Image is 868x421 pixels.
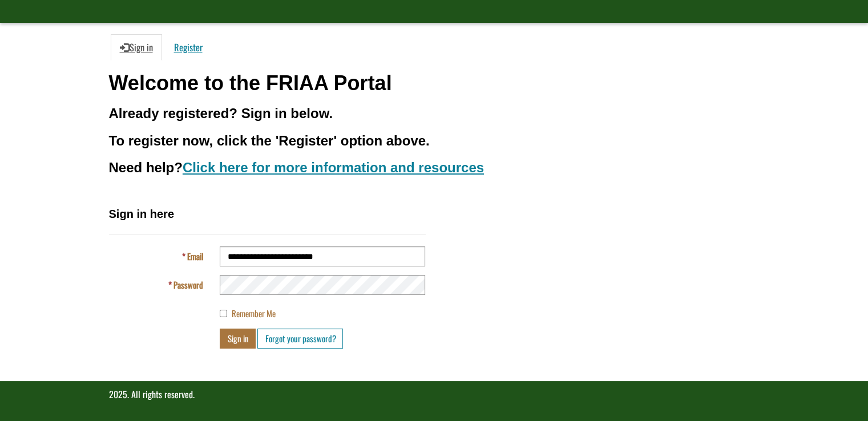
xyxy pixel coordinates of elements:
a: Register [165,34,212,60]
h1: Welcome to the FRIAA Portal [109,72,760,95]
input: Remember Me [220,310,227,317]
h3: To register now, click the 'Register' option above. [109,133,760,148]
h3: Already registered? Sign in below. [109,106,760,121]
span: Email [187,250,203,262]
button: Sign in [220,329,256,349]
span: . All rights reserved. [127,387,195,401]
a: Forgot your password? [257,329,343,349]
h3: Need help? [109,160,760,175]
p: 2025 [109,388,760,401]
span: Sign in here [109,208,174,220]
span: Password [173,278,203,291]
a: Click here for more information and resources [183,160,484,175]
a: Sign in [111,34,162,60]
span: Remember Me [231,307,275,319]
